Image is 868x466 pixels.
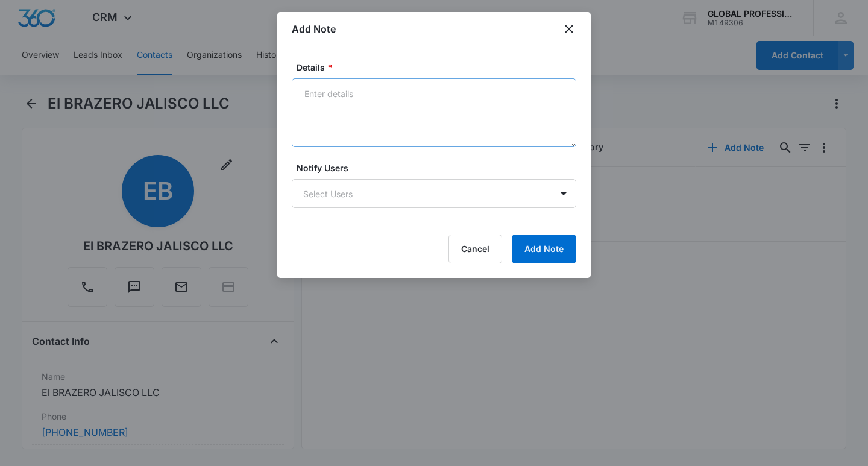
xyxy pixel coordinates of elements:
label: Notify Users [297,162,581,174]
button: Add Note [512,235,576,263]
h1: Add Note [292,22,336,36]
button: Cancel [448,235,502,263]
label: Details [297,61,581,74]
button: close [562,22,576,36]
